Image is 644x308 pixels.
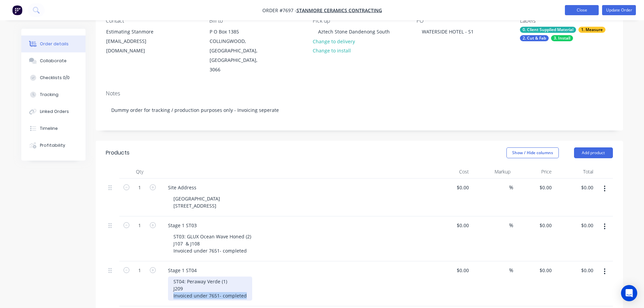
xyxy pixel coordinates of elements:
[106,18,198,24] div: Contact
[509,221,513,229] span: %
[40,109,69,115] div: Linked Orders
[554,165,596,179] div: Total
[520,27,576,33] div: 0. Client Supplied Material
[163,265,202,275] div: Stage 1 ST04
[509,266,513,274] span: %
[472,165,513,179] div: Markup
[209,18,302,24] div: Bill to
[262,7,296,14] span: Order #7697 -
[210,37,266,74] div: COLLINGWOOD, [GEOGRAPHIC_DATA], [GEOGRAPHIC_DATA], 3066
[210,27,266,37] div: P O Box 1385
[520,35,549,41] div: 2. Cut & Fab
[119,165,160,179] div: Qty
[520,18,613,24] div: Labels
[21,86,86,103] button: Tracking
[578,27,605,33] div: 1. Measure
[509,184,513,191] span: %
[40,92,58,98] div: Tracking
[565,5,599,15] button: Close
[168,277,252,301] div: ST04: Peraway Verde (1) J209 Invoiced under 7651- completed
[40,58,67,64] div: Collaborate
[21,103,86,120] button: Linked Orders
[574,147,613,158] button: Add product
[551,35,573,41] div: 3. Install
[168,232,258,256] div: ST03: GLUX Ocean Wave Honed (2) J107 & J108 Invoiced under 7651- completed
[602,5,636,15] button: Update Order
[21,120,86,137] button: Timeline
[296,7,382,14] a: Stanmore Ceramics Contracting
[309,46,354,55] button: Change to install
[21,35,86,52] button: Order details
[506,147,559,158] button: Show / Hide columns
[416,18,509,24] div: PO
[106,149,129,157] div: Products
[106,37,162,55] div: [EMAIL_ADDRESS][DOMAIN_NAME]
[416,27,479,37] div: WATERSIDE HOTEL - S1
[621,285,637,301] div: Open Intercom Messenger
[40,125,58,132] div: Timeline
[21,52,86,69] button: Collaborate
[106,100,613,120] div: Dummy order for tracking / production purposes only - Invoicing seperate
[40,41,69,47] div: Order details
[163,183,202,192] div: Site Address
[12,5,22,15] img: Factory
[163,220,202,230] div: Stage 1 ST03
[106,90,613,97] div: Notes
[430,165,472,179] div: Cost
[168,194,225,211] div: [GEOGRAPHIC_DATA] [STREET_ADDRESS]
[40,75,70,81] div: Checklists 0/0
[513,165,555,179] div: Price
[313,27,395,37] div: Aztech Stone Dandenong South
[21,137,86,154] button: Profitability
[204,27,271,75] div: P O Box 1385COLLINGWOOD, [GEOGRAPHIC_DATA], [GEOGRAPHIC_DATA], 3066
[40,142,65,148] div: Profitability
[313,18,405,24] div: Pick up
[100,27,168,56] div: Estimating Stanmore[EMAIL_ADDRESS][DOMAIN_NAME]
[106,27,162,37] div: Estimating Stanmore
[21,69,86,86] button: Checklists 0/0
[309,37,358,46] button: Change to delivery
